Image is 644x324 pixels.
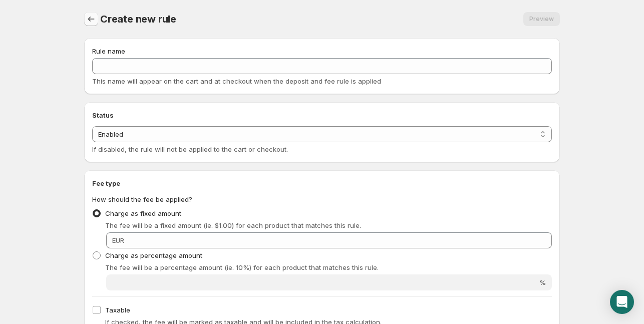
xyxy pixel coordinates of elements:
[92,47,125,55] span: Rule name
[92,178,552,188] h2: Fee type
[112,236,124,244] span: EUR
[105,306,130,314] span: Taxable
[105,209,181,217] span: Charge as fixed amount
[539,278,546,286] span: %
[92,145,288,153] span: If disabled, the rule will not be applied to the cart or checkout.
[84,12,98,26] button: Settings
[92,195,192,203] span: How should the fee be applied?
[92,77,381,85] span: This name will appear on the cart and at checkout when the deposit and fee rule is applied
[610,290,634,314] div: Open Intercom Messenger
[105,251,202,259] span: Charge as percentage amount
[105,221,361,229] span: The fee will be a fixed amount (ie. $1.00) for each product that matches this rule.
[92,110,552,120] h2: Status
[105,262,552,272] p: The fee will be a percentage amount (ie. 10%) for each product that matches this rule.
[100,13,176,25] span: Create new rule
